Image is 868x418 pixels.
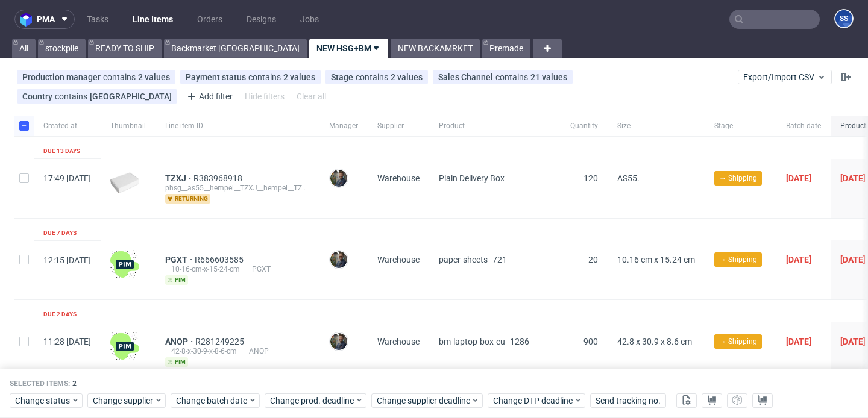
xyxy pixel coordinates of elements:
span: Selected items: [10,379,70,388]
span: contains [248,72,283,82]
span: Manager [329,121,358,131]
span: bm-laptop-box-eu--1286 [439,337,529,346]
span: 42.8 x 30.9 x 8.6 cm [617,337,692,346]
span: [DATE] [840,173,866,183]
span: Sales Channel [438,72,495,82]
a: NEW HSG+BM [309,39,388,58]
span: 17:49 [DATE] [43,173,91,183]
a: TZXJ [165,173,193,183]
a: PGXT [165,255,195,264]
span: 20 [588,255,598,264]
span: 12:15 [DATE] [43,255,91,265]
a: Designs [239,10,283,29]
div: 2 values [391,72,423,82]
figcaption: SS [835,10,852,27]
img: Maciej Sobola [330,333,347,350]
span: → Shipping [719,254,757,265]
span: Change supplier deadline [377,395,471,407]
span: 10.16 cm x 15.24 cm [617,255,695,264]
span: pim [165,275,188,285]
button: Send tracking no. [590,393,666,408]
a: Premade [482,39,530,58]
span: Stage [714,121,767,131]
span: Warehouse [377,337,420,346]
span: Thumbnail [110,121,146,131]
div: 2 values [138,72,170,82]
div: Clear all [294,88,329,105]
div: Due 2 days [43,310,77,319]
a: READY TO SHIP [88,39,162,58]
span: [DATE] [786,173,811,183]
span: contains [103,72,138,82]
span: [DATE] [840,255,866,264]
img: plain-eco-white.f1cb12edca64b5eabf5f.png [110,172,139,193]
span: returning [165,194,210,204]
span: Change batch date [176,395,248,407]
button: Export/Import CSV [738,70,832,84]
div: Add filter [182,87,235,106]
span: 120 [583,173,598,183]
img: wHgJFi1I6lmhQAAAABJRU5ErkJggg== [110,332,139,361]
span: Payment status [186,72,248,82]
span: contains [55,92,90,101]
a: Tasks [80,10,116,29]
span: Change prod. deadline [270,395,355,407]
a: All [12,39,36,58]
span: 900 [583,337,598,346]
span: Warehouse [377,173,420,183]
span: → Shipping [719,336,757,347]
span: Change status [15,395,71,407]
a: Line Items [125,10,180,29]
span: Export/Import CSV [743,72,826,82]
span: 11:28 [DATE] [43,337,91,346]
span: pim [165,357,188,367]
button: pma [14,10,75,29]
span: Country [22,92,55,101]
span: Send tracking no. [596,396,661,405]
a: R281249225 [195,337,247,346]
a: R666603585 [195,255,246,264]
div: phsg__as55__hempel__TZXJ__hempel__TZXJ [165,183,310,193]
span: Quantity [570,121,598,131]
div: Due 13 days [43,146,80,156]
span: Change supplier [93,395,154,407]
span: pma [37,15,55,23]
span: Plain Delivery Box [439,173,505,183]
div: Hide filters [242,88,287,105]
span: Change DTP deadline [493,395,574,407]
a: Orders [190,10,230,29]
div: 2 values [283,72,315,82]
span: Size [617,121,695,131]
a: Jobs [293,10,326,29]
img: Maciej Sobola [330,251,347,268]
span: contains [495,72,530,82]
span: [DATE] [786,255,811,264]
span: → Shipping [719,173,757,184]
span: AS55. [617,173,640,183]
div: Due 7 days [43,228,77,238]
a: stockpile [38,39,86,58]
span: Batch date [786,121,821,131]
span: Production manager [22,72,103,82]
a: NEW BACKAMRKET [391,39,480,58]
span: 2 [72,379,77,388]
img: wHgJFi1I6lmhQAAAABJRU5ErkJggg== [110,250,139,279]
span: paper-sheets--721 [439,255,507,264]
span: Created at [43,121,91,131]
a: Backmarket [GEOGRAPHIC_DATA] [164,39,307,58]
div: __42-8-x-30-9-x-8-6-cm____ANOP [165,346,310,356]
img: logo [20,13,37,27]
span: [DATE] [786,337,811,346]
span: contains [356,72,391,82]
span: [DATE] [840,337,866,346]
div: 21 values [530,72,567,82]
a: ANOP [165,337,195,346]
a: R383968918 [193,173,245,183]
span: Product [439,121,551,131]
span: Supplier [377,121,420,131]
